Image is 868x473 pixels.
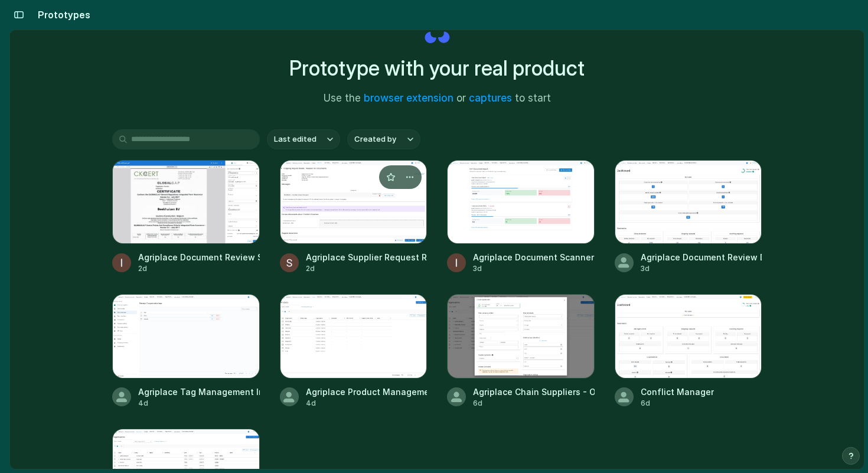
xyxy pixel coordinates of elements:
[615,294,762,408] a: Conflict ManagerConflict Manager6d
[306,386,428,398] div: Agriplace Product Management Flow
[289,53,585,84] h1: Prototype with your real product
[138,398,260,409] div: 4d
[138,263,260,274] div: 2d
[274,133,316,145] span: Last edited
[641,386,714,398] div: Conflict Manager
[306,251,428,263] div: Agriplace Supplier Request Review
[615,160,762,274] a: Agriplace Document Review DashboardAgriplace Document Review Dashboard3d
[473,263,595,274] div: 3d
[447,160,595,274] a: Agriplace Document Scanner DashboardAgriplace Document Scanner Dashboard3d
[473,398,595,409] div: 6d
[112,294,260,408] a: Agriplace Tag Management InterfaceAgriplace Tag Management Interface4d
[112,160,260,274] a: Agriplace Document Review SystemAgriplace Document Review System2d
[641,251,762,263] div: Agriplace Document Review Dashboard
[447,294,595,408] a: Agriplace Chain Suppliers - Organization SearchAgriplace Chain Suppliers - Organization Search6d
[306,263,428,274] div: 2d
[473,251,595,263] div: Agriplace Document Scanner Dashboard
[267,129,340,149] button: Last edited
[473,386,595,398] div: Agriplace Chain Suppliers - Organization Search
[138,251,260,263] div: Agriplace Document Review System
[280,294,428,408] a: Agriplace Product Management FlowAgriplace Product Management Flow4d
[354,133,396,145] span: Created by
[469,92,512,104] a: captures
[641,398,714,409] div: 6d
[641,263,762,274] div: 3d
[280,160,428,274] a: Agriplace Supplier Request ReviewAgriplace Supplier Request Review2d
[347,129,420,149] button: Created by
[138,386,260,398] div: Agriplace Tag Management Interface
[306,398,428,409] div: 4d
[364,92,453,104] a: browser extension
[324,91,551,106] span: Use the or to start
[33,8,90,22] h2: Prototypes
